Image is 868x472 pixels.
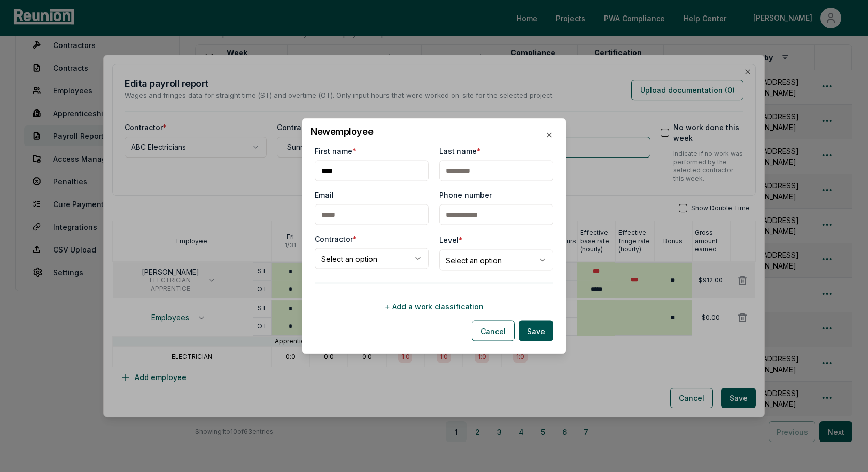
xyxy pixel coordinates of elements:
[315,146,357,156] label: First name
[315,296,553,317] button: + Add a work classification
[439,190,492,200] label: Phone number
[472,321,515,341] button: Cancel
[315,190,334,200] label: Email
[315,233,357,244] label: Contractor
[439,235,463,244] label: Level
[439,146,481,156] label: Last name
[311,127,557,136] h2: New employee
[519,321,553,341] button: Save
